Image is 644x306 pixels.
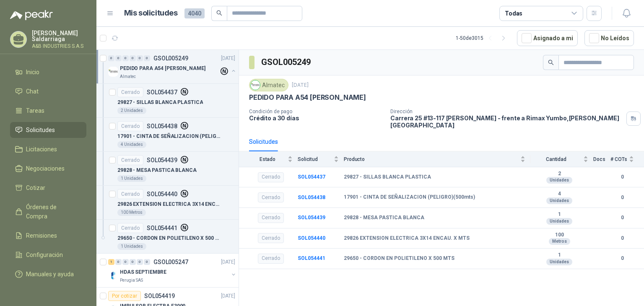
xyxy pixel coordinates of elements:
[10,266,86,282] a: Manuales y ayuda
[584,30,634,46] button: No Leídos
[251,80,260,90] img: Company Logo
[108,270,118,280] img: Company Logo
[117,189,143,199] div: Cerrado
[117,99,203,106] p: 29827 - SILLAS BLANCA PLASTICA
[26,270,74,279] span: Manuales y ayuda
[26,231,57,240] span: Remisiones
[261,56,312,69] h3: GSOL005249
[221,54,235,62] p: [DATE]
[117,166,197,174] p: 29828 - MESA PASTICA BLANCA
[456,31,510,45] div: 1 - 50 de 3015
[530,252,588,259] b: 1
[530,156,582,162] span: Cantidad
[117,243,146,250] div: 1 Unidades
[546,259,572,265] div: Unidades
[10,141,86,157] a: Licitaciones
[120,268,166,276] p: HDAS SEPTIEMBRE
[122,259,129,265] div: 0
[530,151,593,167] th: Cantidad
[530,211,588,218] b: 1
[184,8,205,18] span: 4040
[108,291,141,301] div: Por cotizar
[130,55,136,61] div: 0
[530,191,588,197] b: 4
[117,132,222,140] p: 17901 - CINTA DE SEÑALIZACION (PELIGRO)(500mts)
[548,60,554,65] span: search
[147,157,177,163] p: SOL054439
[344,156,519,162] span: Producto
[390,114,623,129] p: Carrera 25 #13-117 [PERSON_NAME] - frente a Rimax Yumbo , [PERSON_NAME][GEOGRAPHIC_DATA]
[298,235,325,241] b: SOL054440
[117,175,146,182] div: 1 Unidades
[610,214,634,222] b: 0
[221,292,235,300] p: [DATE]
[593,151,610,167] th: Docs
[10,64,86,80] a: Inicio
[117,87,143,97] div: Cerrado
[549,238,570,245] div: Metros
[505,9,522,18] div: Todas
[10,180,86,196] a: Cotizar
[137,55,143,61] div: 0
[298,215,325,220] a: SOL054439
[249,93,366,102] p: PEDIDO PARA A54 [PERSON_NAME]
[117,234,222,242] p: 29650 - CORDON EN POLIETILENO X 500 MTS
[144,55,150,61] div: 0
[10,161,86,176] a: Negociaciones
[108,257,237,284] a: 1 0 0 0 0 0 GSOL005247[DATE] Company LogoHDAS SEPTIEMBREPerugia SAS
[258,213,284,223] div: Cerrado
[96,84,239,118] a: CerradoSOL05443729827 - SILLAS BLANCA PLASTICA2 Unidades
[147,225,177,231] p: SOL054441
[117,155,143,165] div: Cerrado
[298,174,325,180] b: SOL054437
[249,79,288,91] div: Almatec
[249,156,286,162] span: Estado
[122,55,129,61] div: 0
[26,202,78,221] span: Órdenes de Compra
[610,194,634,202] b: 0
[26,145,57,154] span: Licitaciones
[216,10,222,16] span: search
[96,118,239,152] a: CerradoSOL05443817901 - CINTA DE SEÑALIZACION (PELIGRO)(500mts)4 Unidades
[298,151,344,167] th: Solicitud
[137,259,143,265] div: 0
[130,259,136,265] div: 0
[258,172,284,182] div: Cerrado
[344,174,431,181] b: 29827 - SILLAS BLANCA PLASTICA
[239,151,298,167] th: Estado
[96,152,239,186] a: CerradoSOL05443929828 - MESA PASTICA BLANCA1 Unidades
[298,255,325,261] a: SOL054441
[610,234,634,242] b: 0
[298,156,332,162] span: Solicitud
[344,215,424,221] b: 29828 - MESA PASTICA BLANCA
[610,254,634,262] b: 0
[221,258,235,266] p: [DATE]
[26,183,45,192] span: Cotizar
[108,53,237,80] a: 0 0 0 0 0 0 GSOL005249[DATE] Company LogoPEDIDO PARA A54 [PERSON_NAME]Almatec
[292,81,309,89] p: [DATE]
[10,199,86,224] a: Órdenes de Compra
[32,44,86,49] p: A&B INDUSTRIES S.A.S
[10,83,86,99] a: Chat
[249,137,278,146] div: Solicitudes
[298,194,325,200] a: SOL054438
[108,55,114,61] div: 0
[108,259,114,265] div: 1
[26,106,44,115] span: Tareas
[10,122,86,138] a: Solicitudes
[610,156,627,162] span: # COTs
[10,228,86,244] a: Remisiones
[249,114,384,122] p: Crédito a 30 días
[610,151,644,167] th: # COTs
[117,209,146,216] div: 100 Metros
[258,254,284,264] div: Cerrado
[530,171,588,177] b: 2
[117,200,222,208] p: 29826 EXTENSION ELECTRICA 3X14 ENCAU. X MTS
[153,259,188,265] p: GSOL005247
[147,123,177,129] p: SOL054438
[344,151,530,167] th: Producto
[249,109,384,114] p: Condición de pago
